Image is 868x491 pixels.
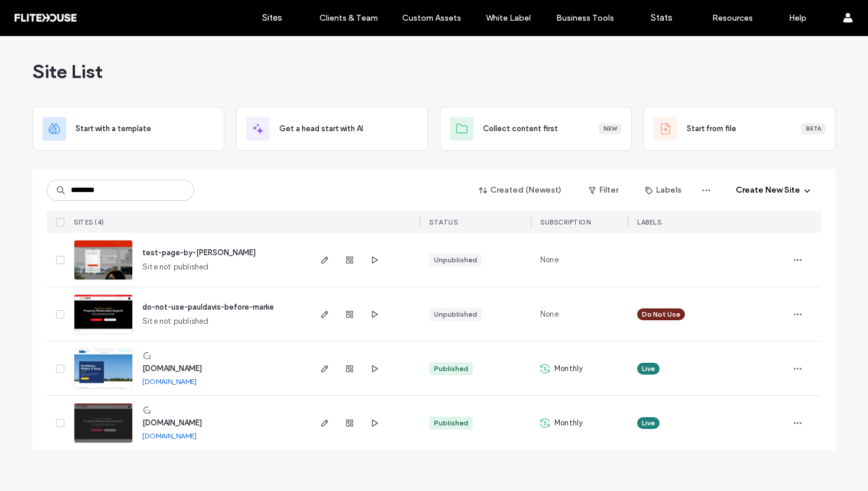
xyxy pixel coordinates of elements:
label: Help [789,13,807,23]
button: Create New Site [725,181,821,200]
label: Business Tools [556,13,614,23]
div: Published [434,418,468,428]
span: Collect content first [483,123,558,135]
span: Do Not Use [642,309,680,320]
span: Site List [32,60,103,83]
div: Start from fileBeta [644,107,836,151]
label: Clients & Team [319,13,378,23]
span: Start with a template [76,123,151,135]
div: New [599,123,622,134]
label: Custom Assets [402,13,461,23]
a: test-page-by-[PERSON_NAME] [142,248,256,257]
span: Live [642,363,655,374]
button: Filter [577,181,630,200]
div: Collect content firstNew [440,107,632,151]
div: Start with a template [32,107,224,151]
label: Stats [651,12,673,23]
button: Created (Newest) [469,181,572,200]
span: None [540,254,559,266]
div: Published [434,363,468,374]
span: SITES (4) [74,218,105,226]
span: STATUS [429,218,458,226]
div: Unpublished [434,255,477,265]
a: [DOMAIN_NAME] [142,431,197,440]
div: Unpublished [434,309,477,320]
label: Sites [262,12,282,23]
span: None [540,308,559,320]
span: Site not published [142,316,209,327]
span: LABELS [637,218,661,226]
a: [DOMAIN_NAME] [142,418,202,427]
span: Site not published [142,261,209,273]
a: do-not-use-pauldavis-before-marke [142,303,274,311]
span: Live [642,418,655,428]
label: Resources [712,13,753,23]
span: SUBSCRIPTION [540,218,590,226]
span: Get a head start with AI [279,123,363,135]
button: Labels [635,181,692,200]
label: White Label [486,13,531,23]
span: Start from file [687,123,736,135]
div: Get a head start with AI [236,107,428,151]
div: Beta [801,123,825,134]
span: Monthly [554,417,583,429]
span: Monthly [554,363,583,375]
a: [DOMAIN_NAME] [142,377,197,386]
a: [DOMAIN_NAME] [142,364,202,373]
